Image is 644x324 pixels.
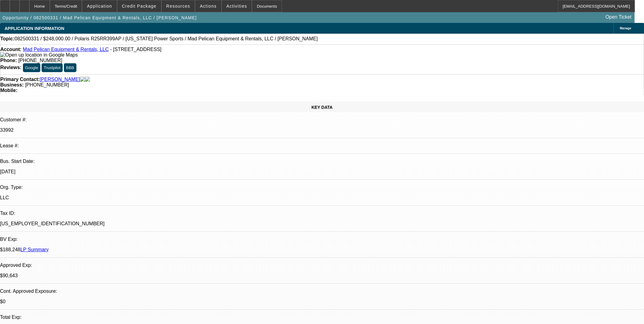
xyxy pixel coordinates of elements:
button: Actions [195,0,221,12]
a: Open Ticket [603,12,634,22]
strong: Business: [0,82,24,87]
button: Trustpilot [42,63,62,72]
img: facebook-icon.png [80,77,85,82]
img: Open up location in Google Maps [0,52,78,58]
span: - [STREET_ADDRESS] [110,47,161,52]
a: View Google Maps [0,52,78,57]
span: Actions [200,4,217,9]
a: Mad Pelican Equipment & Rentals, LLC [23,47,109,52]
span: Application [87,4,112,9]
strong: Account: [0,47,21,52]
button: Application [82,0,116,12]
span: Credit Package [122,4,156,9]
a: [PERSON_NAME] [40,77,80,82]
button: Activities [222,0,252,12]
span: Opportunity / 082500331 / Mad Pelican Equipment & Rentals, LLC / [PERSON_NAME] [2,15,197,20]
strong: Phone: [0,58,17,63]
strong: Reviews: [0,65,21,70]
strong: Mobile: [0,88,17,93]
span: 082500331 / $248,000.00 / Polaris R25RR399AP / [US_STATE] Power Sports / Mad Pelican Equipment & ... [15,36,318,42]
button: Credit Package [117,0,161,12]
a: LP Summary [20,247,49,252]
button: Google [23,63,40,72]
span: Manage [620,27,631,30]
span: [PHONE_NUMBER] [18,58,62,63]
button: BBB [64,63,76,72]
span: Activities [226,4,247,9]
span: APPLICATION INFORMATION [5,26,64,31]
button: Resources [162,0,195,12]
strong: Primary Contact: [0,77,40,82]
span: [PHONE_NUMBER] [25,82,69,87]
span: KEY DATA [311,105,333,110]
span: Resources [166,4,190,9]
strong: Topic: [0,36,15,42]
img: linkedin-icon.png [85,77,90,82]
